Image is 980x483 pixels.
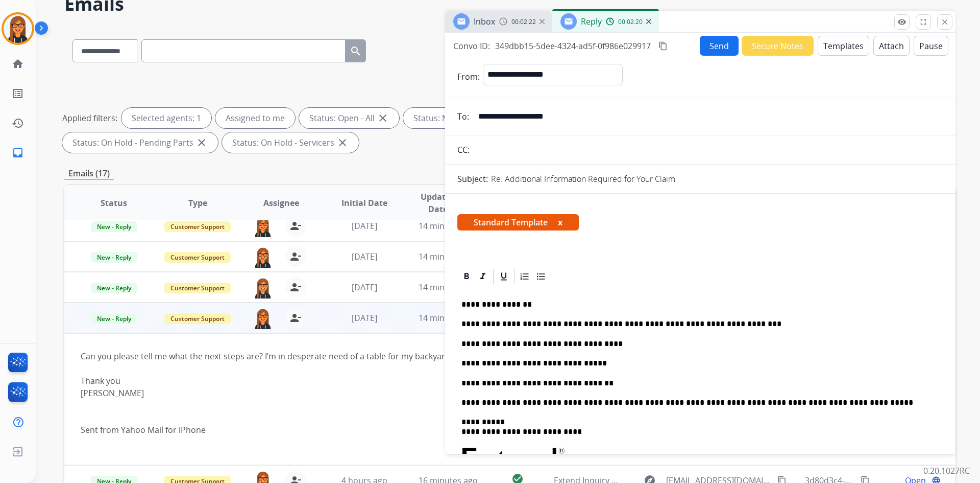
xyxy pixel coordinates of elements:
span: Type [188,197,207,209]
mat-icon: fullscreen [919,17,928,27]
p: Re: Additional Information Required for Your Claim [491,173,675,185]
button: Attach [873,36,910,56]
mat-icon: close [377,112,389,124]
p: 0.20.1027RC [923,465,970,477]
mat-icon: close [336,136,349,149]
span: Inbox [474,16,495,27]
mat-icon: list_alt [12,87,24,100]
span: Customer Support [164,221,231,232]
mat-icon: search [350,45,362,57]
p: Applied filters: [62,112,117,124]
div: [PERSON_NAME] [81,387,772,448]
span: Updated Date [415,191,461,215]
img: agent-avatar [253,308,273,329]
div: Bullet List [533,269,549,284]
span: [DATE] [352,282,377,293]
span: Assignee [263,197,299,209]
span: 14 minutes ago [419,312,478,324]
div: Can you please tell me what the next steps are? I’m in desperate need of a table for my backyard.. [81,350,772,448]
p: Convo ID: [453,40,490,52]
span: Status [101,197,127,209]
span: 349dbb15-5dee-4324-ad5f-0f986e029917 [495,40,651,52]
mat-icon: content_copy [658,41,668,51]
mat-icon: person_remove [289,312,302,324]
p: To: [457,110,469,123]
span: [DATE] [352,312,377,324]
span: Standard Template [457,214,579,231]
p: CC: [457,144,470,156]
div: Status: On Hold - Pending Parts [62,132,218,153]
mat-icon: person_remove [289,281,302,293]
span: 14 minutes ago [419,282,478,293]
mat-icon: history [12,117,24,129]
a: Sent from Yahoo Mail for iPhone [81,424,206,435]
img: avatar [4,14,32,43]
mat-icon: close [940,17,949,27]
span: [DATE] [352,220,377,232]
p: Emails (17) [64,167,114,180]
img: agent-avatar [253,277,273,298]
mat-icon: close [195,136,208,149]
p: Subject: [457,173,488,185]
span: Initial Date [341,197,387,209]
span: Reply [581,16,602,27]
div: Assigned to me [215,108,295,128]
button: Send [700,36,739,56]
div: Bold [459,269,474,284]
span: New - Reply [91,283,137,293]
div: Underline [496,269,511,284]
span: Customer Support [164,313,231,324]
button: Secure Notes [742,36,814,56]
span: 00:02:22 [511,18,536,26]
mat-icon: inbox [12,147,24,159]
div: Ordered List [517,269,532,284]
div: Italic [475,269,491,284]
p: From: [457,71,480,83]
span: Customer Support [164,252,231,263]
mat-icon: home [12,58,24,70]
div: Selected agents: 1 [121,108,211,128]
button: Pause [914,36,948,56]
button: x [558,216,562,228]
span: New - Reply [91,313,137,324]
img: agent-avatar [253,246,273,268]
mat-icon: person_remove [289,250,302,263]
div: Status: Open - All [299,108,399,128]
div: Thank you [81,375,772,387]
div: Status: On Hold - Servicers [222,132,359,153]
span: 00:02:20 [618,18,643,26]
span: New - Reply [91,252,137,263]
mat-icon: person_remove [289,220,302,232]
span: 14 minutes ago [419,251,478,262]
img: agent-avatar [253,216,273,237]
div: Status: New - Initial [403,108,511,128]
span: [DATE] [352,251,377,262]
button: Templates [818,36,869,56]
mat-icon: remove_red_eye [897,17,906,27]
span: 14 minutes ago [419,220,478,232]
span: Customer Support [164,283,231,293]
span: New - Reply [91,221,137,232]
